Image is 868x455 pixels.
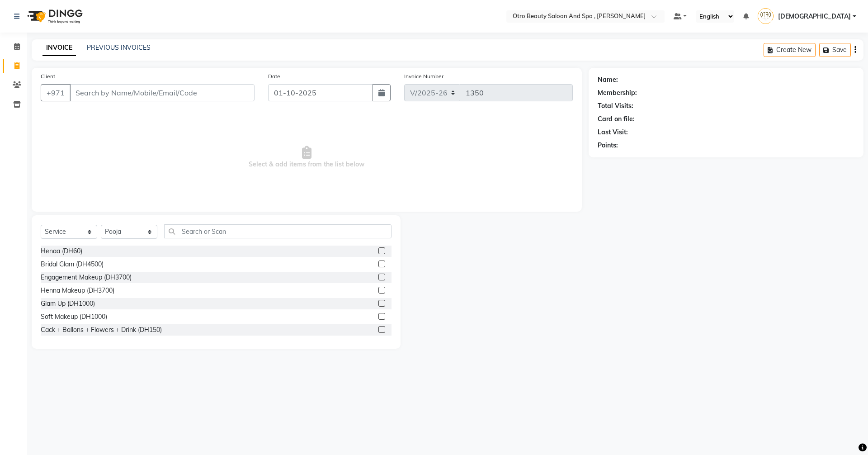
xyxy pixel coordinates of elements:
button: +971 [41,84,71,101]
img: logo [23,4,85,29]
button: Save [819,43,851,57]
span: Select & add items from the list below [41,112,573,203]
img: Sunita [758,8,774,24]
label: Invoice Number [404,72,443,81]
div: Last Visit: [598,128,628,137]
input: Search or Scan [164,224,392,238]
div: Name: [598,75,618,85]
div: Points: [598,141,618,150]
div: Membership: [598,88,637,98]
div: Glam Up (DH1000) [41,299,95,308]
button: Create New [764,43,816,57]
div: Soft Makeup (DH1000) [41,312,107,322]
input: Search by Name/Mobile/Email/Code [70,84,255,101]
div: Cack + Ballons + Flowers + Drink (DH150) [41,325,162,335]
div: Engagement Makeup (DH3700) [41,273,132,282]
div: Card on file: [598,114,635,124]
a: PREVIOUS INVOICES [87,43,151,52]
label: Date [268,72,280,81]
span: [DEMOGRAPHIC_DATA] [778,12,851,21]
label: Client [41,72,55,81]
div: Henna Makeup (DH3700) [41,286,114,295]
a: INVOICE [42,40,76,56]
div: Total Visits: [598,101,633,111]
div: Henaa (DH60) [41,246,82,256]
div: Bridal Glam (DH4500) [41,260,104,269]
